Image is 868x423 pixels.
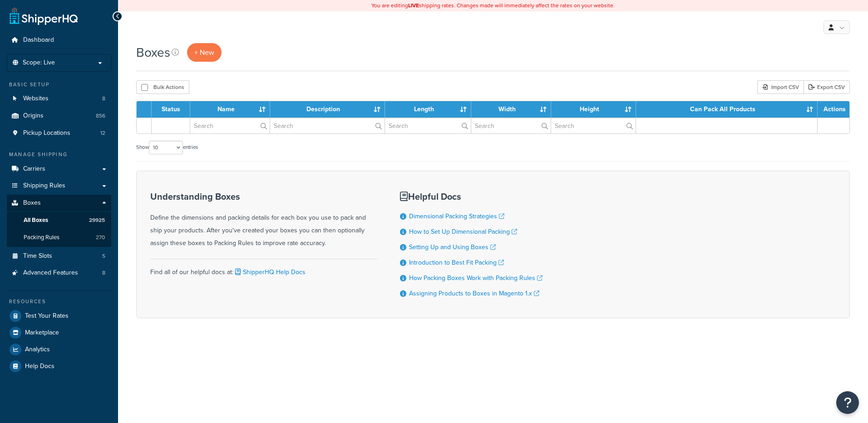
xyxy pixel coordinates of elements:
[7,90,111,107] li: Websites
[636,101,818,118] th: Can Pack All Products
[136,141,198,154] label: Show entries
[409,289,539,298] a: Assigning Products to Boxes in Magento 1.x
[7,90,111,107] a: Websites 8
[400,192,542,202] h3: Helpful Docs
[7,265,111,281] a: Advanced Features 8
[233,267,306,277] a: ShipperHQ Help Docs
[7,325,111,341] a: Marketplace
[7,212,111,229] li: All Boxes
[24,234,59,241] span: Packing Rules
[7,195,111,246] li: Boxes
[7,248,111,265] a: Time Slots 5
[7,265,111,281] li: Advanced Features
[471,101,551,118] th: Width
[23,36,54,44] span: Dashboard
[7,177,111,194] a: Shipping Rules
[190,101,270,118] th: Name
[23,165,45,173] span: Carriers
[7,108,111,124] a: Origins 856
[100,129,105,137] span: 12
[7,125,111,142] li: Pickup Locations
[24,216,48,224] span: All Boxes
[7,298,111,305] div: Resources
[409,273,542,283] a: How Packing Boxes Work with Packing Rules
[385,118,471,133] input: Search
[7,151,111,158] div: Manage Shipping
[818,101,849,118] th: Actions
[152,101,190,118] th: Status
[150,192,377,202] h3: Understanding Boxes
[194,47,214,58] span: + New
[551,101,636,118] th: Height
[23,59,55,67] span: Scope: Live
[7,32,111,49] a: Dashboard
[149,141,183,154] select: Showentries
[408,1,419,10] b: LIVE
[7,341,111,358] a: Analytics
[10,7,78,25] a: ShipperHQ Home
[7,108,111,124] li: Origins
[187,43,222,62] a: + New
[23,112,44,120] span: Origins
[102,95,105,103] span: 8
[7,229,111,246] li: Packing Rules
[136,44,170,61] h1: Boxes
[385,101,471,118] th: Length
[25,363,54,370] span: Help Docs
[25,346,50,354] span: Analytics
[7,125,111,142] a: Pickup Locations 12
[150,259,377,279] div: Find all of our helpful docs at:
[409,227,517,236] a: How to Set Up Dimensional Packing
[23,95,49,103] span: Websites
[23,269,78,277] span: Advanced Features
[7,229,111,246] a: Packing Rules 270
[551,118,636,133] input: Search
[102,269,105,277] span: 8
[7,161,111,177] a: Carriers
[23,252,52,260] span: Time Slots
[150,192,377,250] div: Define the dimensions and packing details for each box you use to pack and ship your products. Af...
[836,391,859,414] button: Open Resource Center
[102,252,105,260] span: 5
[23,129,70,137] span: Pickup Locations
[409,258,504,267] a: Introduction to Best Fit Packing
[96,112,105,120] span: 856
[409,242,496,252] a: Setting Up and Using Boxes
[270,101,385,118] th: Description
[757,80,804,94] div: Import CSV
[96,234,105,241] span: 270
[89,216,105,224] span: 29925
[7,358,111,374] a: Help Docs
[23,199,41,207] span: Boxes
[804,80,850,94] a: Export CSV
[7,212,111,229] a: All Boxes 29925
[25,329,59,337] span: Marketplace
[409,211,504,221] a: Dimensional Packing Strategies
[270,118,385,133] input: Search
[25,312,69,320] span: Test Your Rates
[23,182,65,190] span: Shipping Rules
[7,248,111,265] li: Time Slots
[7,308,111,324] a: Test Your Rates
[136,80,189,94] button: Bulk Actions
[190,118,270,133] input: Search
[7,81,111,89] div: Basic Setup
[7,195,111,211] a: Boxes
[471,118,551,133] input: Search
